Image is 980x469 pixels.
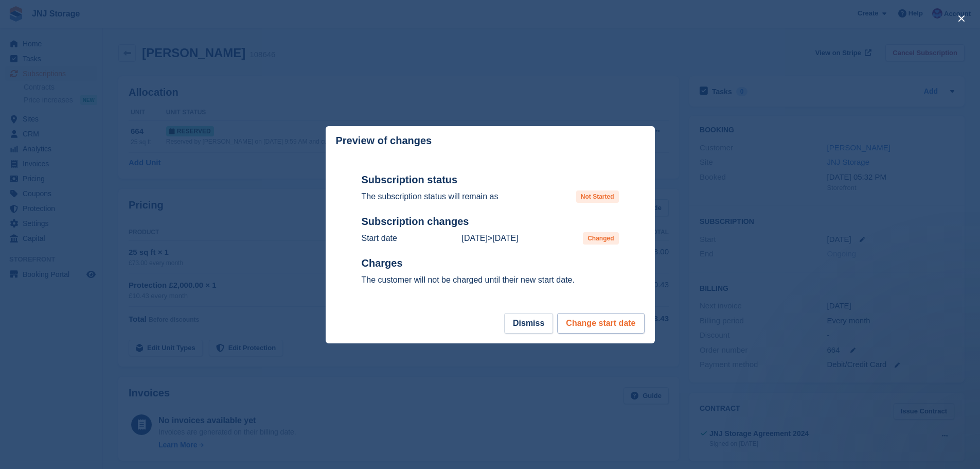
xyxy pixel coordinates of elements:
button: close [953,10,970,27]
p: Preview of changes [336,135,432,147]
p: The subscription status will remain as [362,190,498,203]
time: 2025-09-21 23:00:00 UTC [492,234,518,242]
h2: Subscription status [362,173,619,186]
p: Start date [362,232,397,245]
span: Changed [583,232,618,245]
span: Not Started [576,190,619,203]
h2: Subscription changes [362,215,619,228]
time: 2025-09-23 00:00:00 UTC [461,234,487,242]
h2: Charges [362,257,619,270]
button: Dismiss [504,313,553,334]
p: > [461,232,518,245]
p: The customer will not be charged until their new start date. [362,274,619,286]
button: Change start date [557,313,644,334]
